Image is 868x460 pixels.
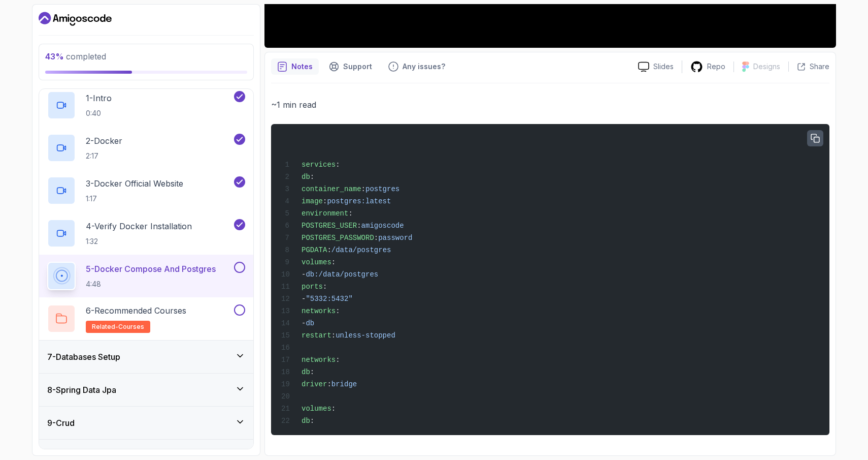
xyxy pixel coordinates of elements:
[361,185,365,193] span: :
[47,176,245,205] button: 3-Docker Official Website1:17
[291,62,313,72] p: Notes
[47,384,116,396] h3: 8 - Spring Data Jpa
[336,161,340,169] span: :
[86,108,112,118] p: 0:40
[302,270,306,279] span: -
[86,177,183,190] p: 3 - Docker Official Website
[302,405,331,413] span: volumes
[271,98,829,112] p: ~1 min read
[86,92,112,104] p: 1 - Intro
[810,62,829,72] p: Share
[47,91,245,119] button: 1-Intro0:40
[86,279,216,289] p: 4:48
[331,246,391,254] span: /data/postgres
[47,304,245,333] button: 6-Recommended Coursesrelated-courses
[365,185,399,193] span: postgres
[271,58,319,75] button: notes button
[336,356,340,364] span: :
[86,236,192,247] p: 1:32
[306,295,352,303] span: "5332:5432"
[47,219,245,248] button: 4-Verify Docker Installation1:32
[331,331,336,340] span: :
[382,58,451,75] button: Feedback button
[47,351,120,363] h3: 7 - Databases Setup
[302,185,361,193] span: container_name
[348,209,352,218] span: :
[39,11,112,27] a: Dashboard
[331,380,357,388] span: bridge
[302,380,327,388] span: driver
[302,161,336,169] span: services
[653,62,674,72] p: Slides
[306,270,378,279] span: db:/data/postgres
[331,405,336,413] span: :
[86,220,192,232] p: 4 - Verify Docker Installation
[302,246,327,254] span: PGDATA
[92,323,144,331] span: related-courses
[327,380,331,388] span: :
[327,246,331,254] span: :
[707,62,725,72] p: Repo
[302,209,348,218] span: environment
[378,234,412,242] span: password
[753,62,780,72] p: Designs
[302,258,331,266] span: volumes
[361,222,404,230] span: amigoscode
[327,197,391,205] span: postgres:latest
[336,307,340,315] span: :
[302,283,323,291] span: ports
[45,51,64,62] span: 43 %
[343,62,372,72] p: Support
[302,368,310,376] span: db
[302,307,336,315] span: networks
[403,62,445,72] p: Any issues?
[302,197,323,205] span: image
[310,417,314,425] span: :
[86,194,183,204] p: 1:17
[630,62,682,72] a: Slides
[323,197,327,205] span: :
[302,331,331,340] span: restart
[45,51,106,62] span: completed
[302,222,357,230] span: POSTGRES_USER
[39,407,253,439] button: 9-Crud
[86,304,186,317] p: 6 - Recommended Courses
[323,283,327,291] span: :
[302,173,310,181] span: db
[302,319,306,327] span: -
[39,341,253,373] button: 7-Databases Setup
[302,417,310,425] span: db
[331,258,336,266] span: :
[86,151,122,161] p: 2:17
[788,62,829,72] button: Share
[310,368,314,376] span: :
[310,173,314,181] span: :
[336,331,395,340] span: unless-stopped
[86,263,216,275] p: 5 - Docker Compose And Postgres
[306,319,314,327] span: db
[357,222,361,230] span: :
[47,262,245,290] button: 5-Docker Compose And Postgres4:48
[302,356,336,364] span: networks
[86,135,122,147] p: 2 - Docker
[39,374,253,406] button: 8-Spring Data Jpa
[302,295,306,303] span: -
[374,234,378,242] span: :
[323,58,378,75] button: Support button
[47,417,75,429] h3: 9 - Crud
[682,60,733,73] a: Repo
[47,134,245,162] button: 2-Docker2:17
[302,234,374,242] span: POSTGRES_PASSWORD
